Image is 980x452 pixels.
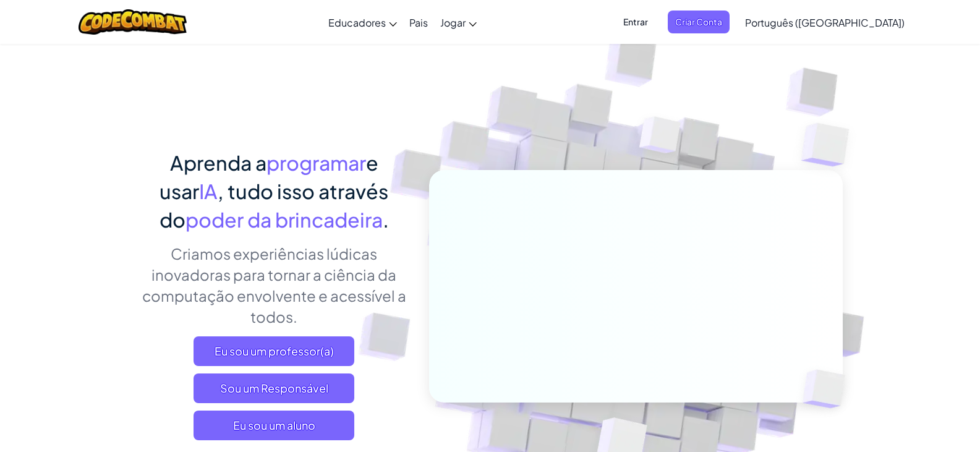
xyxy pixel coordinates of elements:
font: Pais [409,16,428,29]
font: Português ([GEOGRAPHIC_DATA]) [745,16,905,29]
a: Sou um Responsável [194,373,354,403]
font: poder da brincadeira [185,207,383,232]
font: Criamos experiências lúdicas inovadoras para tornar a ciência da computação envolvente e acessíve... [142,244,406,326]
a: Pais [403,6,434,39]
a: Eu sou um professor(a) [194,336,354,366]
font: Eu sou um professor(a) [215,344,334,358]
button: Eu sou um aluno [194,411,354,440]
img: Logotipo do CodeCombat [79,9,187,35]
font: IA [199,179,218,203]
font: Sou um Responsável [220,381,328,395]
font: Entrar [623,16,648,27]
img: Cubos sobrepostos [616,92,705,184]
font: Aprenda a [170,150,266,175]
a: Português ([GEOGRAPHIC_DATA]) [739,6,911,39]
button: Entrar [616,11,655,33]
font: programar [266,150,366,175]
a: Jogar [434,6,483,39]
font: , tudo isso através do [160,179,389,232]
img: Cubos sobrepostos [777,93,884,197]
font: . [383,207,389,232]
a: Educadores [322,6,403,39]
button: Criar Conta [668,11,730,33]
font: Jogar [440,16,466,29]
font: Educadores [328,16,386,29]
img: Cubos sobrepostos [782,344,874,434]
font: Eu sou um aluno [233,418,315,432]
font: Criar Conta [675,16,722,27]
